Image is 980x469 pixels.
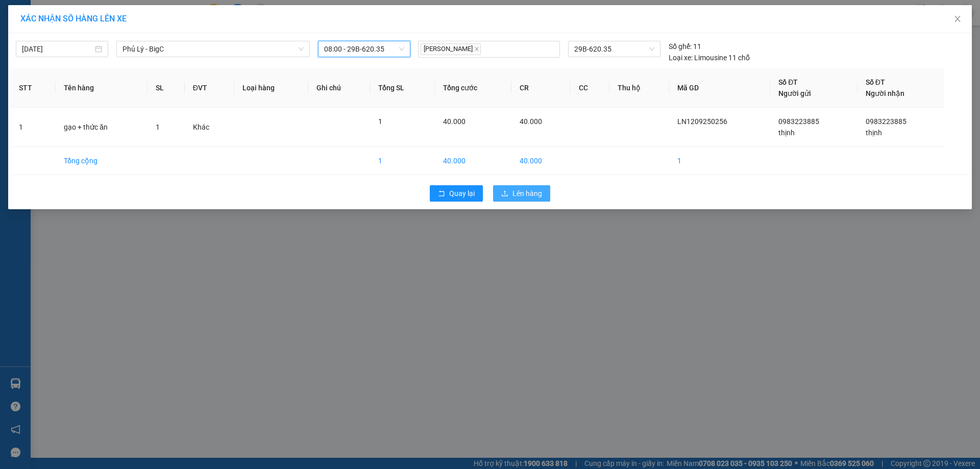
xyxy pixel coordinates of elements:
span: Số ghế: [669,41,692,52]
th: Ghi chú [308,68,371,108]
span: rollback [438,190,445,198]
span: Quay lại [449,188,475,199]
span: Loại xe: [669,52,693,63]
th: CR [511,68,571,108]
span: thịnh [866,129,882,137]
th: Thu hộ [609,68,669,108]
span: 40.000 [443,117,465,126]
button: rollbackQuay lại [430,185,483,202]
th: Tên hàng [56,68,147,108]
span: Số ĐT [778,78,798,86]
div: Limousine 11 chỗ [669,52,750,63]
td: 1 [370,147,434,175]
th: CC [571,68,609,108]
button: uploadLên hàng [493,185,550,202]
span: down [298,46,304,52]
span: XÁC NHẬN SỐ HÀNG LÊN XE [20,14,127,23]
span: [PERSON_NAME] [421,43,481,55]
span: 08:00 - 29B-620.35 [324,41,404,57]
td: Khác [185,108,234,147]
span: Số ĐT [866,78,885,86]
span: Phủ Lý - BigC [122,41,304,57]
span: LN1209250256 [677,117,727,126]
span: Người nhận [866,89,904,97]
strong: CÔNG TY TNHH DỊCH VỤ DU LỊCH THỜI ĐẠI [18,8,101,41]
span: thịnh [778,129,795,137]
span: 1 [156,123,160,131]
span: Lên hàng [512,188,542,199]
th: ĐVT [185,68,234,108]
th: Loại hàng [234,68,308,108]
th: Tổng SL [370,68,434,108]
td: Tổng cộng [56,147,147,175]
span: 40.000 [520,117,542,126]
input: 12/09/2025 [22,43,93,55]
td: gạo + thức ăn [56,108,147,147]
span: Chuyển phát nhanh: [GEOGRAPHIC_DATA] - [GEOGRAPHIC_DATA] [16,44,104,80]
th: Mã GD [669,68,770,108]
td: 1 [669,147,770,175]
span: upload [501,190,508,198]
span: close [474,46,479,52]
th: STT [11,68,56,108]
th: SL [148,68,185,108]
th: Tổng cước [435,68,512,108]
span: 29B-620.35 [574,41,654,57]
span: 0983223885 [778,117,819,126]
td: 1 [11,108,56,147]
span: Người gửi [778,89,811,97]
span: 1 [378,117,382,126]
span: 0983223885 [866,117,906,126]
img: logo [5,36,12,88]
span: close [953,15,962,23]
span: LN1209250256 [107,68,168,79]
div: 11 [669,41,701,52]
button: Close [943,5,972,34]
td: 40.000 [511,147,571,175]
td: 40.000 [435,147,512,175]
